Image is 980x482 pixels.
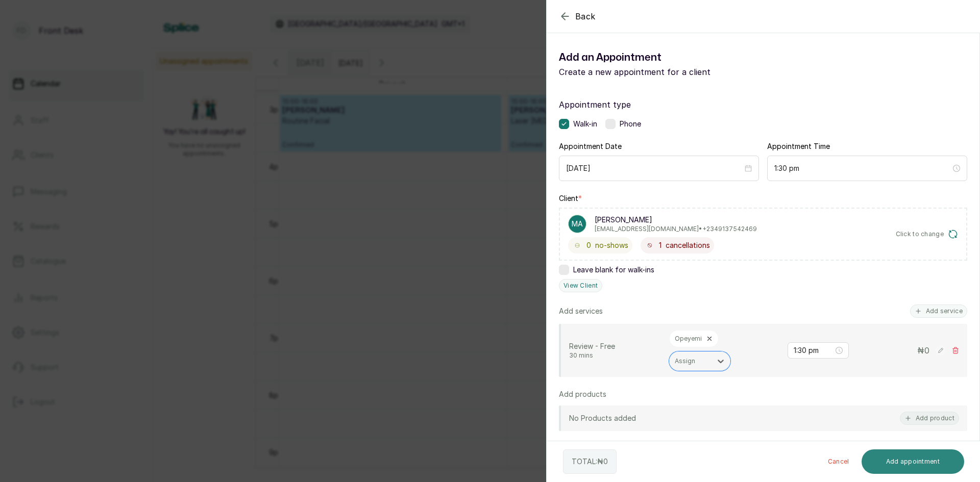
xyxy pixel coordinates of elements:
[917,344,929,357] p: ₦
[559,49,763,66] h1: Add an Appointment
[896,229,959,239] button: Click to change
[595,240,628,250] span: no-shows
[774,163,951,174] input: Select time
[820,449,857,474] button: Cancel
[559,389,606,399] p: Add products
[910,305,967,318] button: Add service
[900,412,959,425] button: Add product
[559,193,582,204] label: Client
[767,141,830,151] label: Appointment Time
[559,66,763,78] p: Create a new appointment for a client
[559,10,596,22] button: Back
[924,345,929,356] span: 0
[862,449,965,474] button: Add appointment
[569,341,661,351] p: Review - Free
[794,345,834,356] input: Select time
[666,240,710,250] span: cancellations
[573,119,597,129] span: Walk-in
[595,215,757,225] p: [PERSON_NAME]
[595,225,757,233] p: [EMAIL_ADDRESS][DOMAIN_NAME] • +234 9137542469
[559,98,967,111] label: Appointment type
[603,457,608,466] span: 0
[620,119,641,129] span: Phone
[573,265,654,275] span: Leave blank for walk-ins
[566,163,743,174] input: Select date
[569,351,661,360] p: 30 mins
[575,10,596,22] span: Back
[569,413,636,423] p: No Products added
[559,306,603,316] p: Add services
[572,456,608,467] p: TOTAL: ₦
[896,230,944,238] span: Click to change
[559,279,602,292] button: View Client
[586,240,591,250] span: 0
[559,141,622,151] label: Appointment Date
[659,240,661,250] span: 1
[675,335,702,343] p: Opeyemi
[572,219,583,229] p: Ma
